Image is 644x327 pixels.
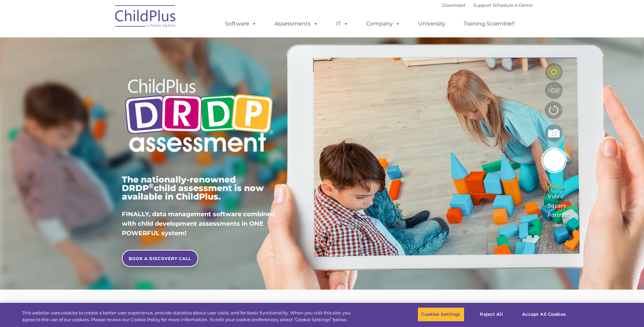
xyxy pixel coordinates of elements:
button: Close [626,307,641,322]
a: University [411,17,452,31]
img: ChildPlus by Procare Solutions [112,0,180,34]
a: Download [442,2,465,8]
a: BOOK A DISCOVERY CALL [122,250,198,267]
span: FINALLY, data management software combined with child development assessments in ONE POWERFUL sys... [122,210,275,237]
a: Training Scramble!! [457,17,521,31]
a: Company [360,17,407,31]
a: IT [329,17,355,31]
a: Support [473,2,491,8]
span: The nationally-renowned DRDP child assessment is now available in ChildPlus. [122,174,264,202]
button: Accept All Cookies [518,307,570,322]
sup: © [149,182,154,190]
font: | [442,2,533,8]
a: Assessments [268,17,325,31]
button: Reject All [470,307,513,322]
a: Schedule A Demo [493,2,533,8]
div: This website uses cookies to create a better user experience, provide statistics about user visit... [22,310,354,323]
button: Cookies Settings [418,307,464,322]
a: Software [218,17,263,31]
img: Copyright - DRDP Logo Light [122,70,276,163]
